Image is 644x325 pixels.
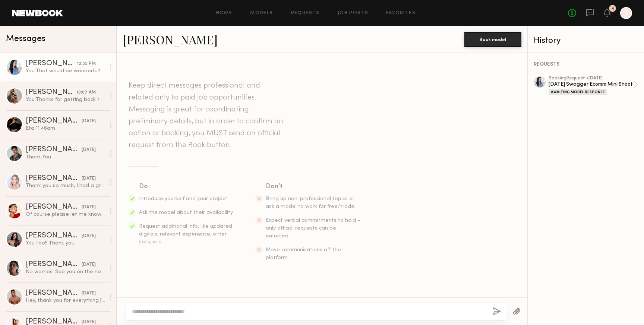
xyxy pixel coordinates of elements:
span: Messages [6,35,45,43]
div: [PERSON_NAME] [26,232,82,240]
span: Expect verbal commitments to hold - only official requests can be enforced. [266,218,360,239]
div: [DATE] [82,146,96,154]
div: REQUESTS [534,62,638,67]
div: Do [139,182,234,192]
button: Book model [464,32,521,47]
header: Keep direct messages professional and related only to paid job opportunities. Messaging is great ... [129,80,285,151]
div: [PERSON_NAME] [26,146,82,154]
div: You: That would be wonderful! how does 1pm work for you? [26,67,105,75]
div: Thank You [26,154,105,161]
span: Move communications off the platform. [266,247,341,260]
div: booking Request • [DATE] [549,76,634,81]
a: Book model [464,36,521,42]
div: [PERSON_NAME] [26,290,82,297]
div: You: Thanks for getting back to me! No worries, hope we can make something happen in the future! :) [26,96,105,103]
div: [DATE] Swagger Ecomm Mini Shoot [549,81,634,88]
div: [DATE] [82,233,96,240]
div: 4 [611,7,614,11]
div: [PERSON_NAME] [26,60,77,67]
div: [PERSON_NAME] [26,261,82,268]
div: History [534,37,638,45]
span: Ask the model about their availability. [139,210,234,215]
a: J [620,7,632,19]
div: Eta 11:46am [26,125,105,132]
div: Thank you so much, I had a great time!! 😊 [26,182,105,189]
div: [DATE] [82,118,96,125]
div: 12:55 PM [77,60,96,67]
span: Introduce yourself and your project. [139,196,228,201]
a: [PERSON_NAME] [123,31,218,47]
a: Home [216,11,233,16]
div: Awaiting Model Response [549,89,607,95]
a: Favorites [386,11,416,16]
div: [DATE] [82,261,96,268]
div: [DATE] [82,175,96,182]
span: Request additional info, like updated digitals, relevant experience, other skills, etc. [139,224,232,244]
span: Bring up non-professional topics or ask a model to work for free/trade. [266,196,356,209]
div: [PERSON_NAME] [26,117,82,125]
a: bookingRequest •[DATE][DATE] Swagger Ecomm Mini ShootAwaiting Model Response [549,76,638,95]
div: [PERSON_NAME] [26,89,76,96]
div: [DATE] [82,204,96,211]
div: You too!! Thank you [26,240,105,247]
div: Hey, thank you for everything [DATE]. It was great working with you two. I appreciate the polo sh... [26,297,105,304]
a: Job Posts [338,11,369,16]
div: Of course please let me know if anything more comes up !! Have a great shoot 🫶🏼✨ [26,211,105,218]
div: [DATE] [82,290,96,297]
a: Models [250,11,273,16]
div: Don’t [266,182,361,192]
div: No worries! See you on the next one:) [26,268,105,275]
div: 10:07 AM [76,89,96,96]
div: [PERSON_NAME] [26,175,82,182]
div: [PERSON_NAME] [26,203,82,211]
a: Requests [291,11,320,16]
